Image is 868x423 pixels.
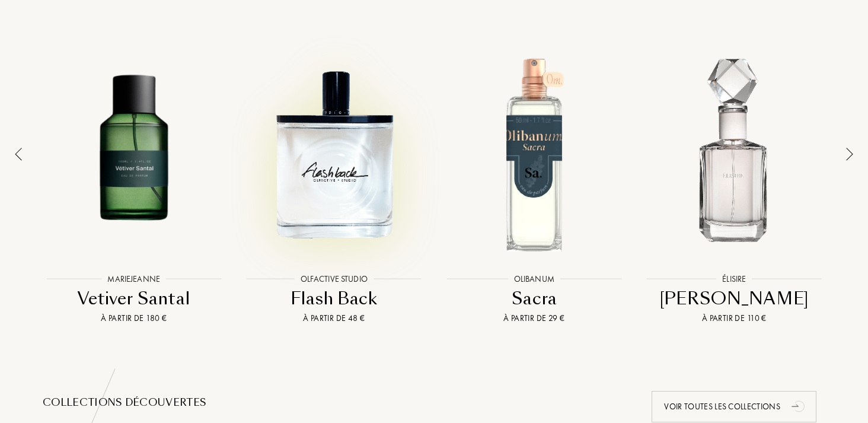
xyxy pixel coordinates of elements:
[508,273,560,285] div: Olibanum
[434,32,634,325] a: Sacra OlibanumOlibanumSacraÀ partir de 29 €
[15,148,22,161] img: arrow_thin_left.png
[37,287,231,310] div: Vetiver Santal
[34,32,234,325] a: Vetiver Santal MarieJeanneMarieJeanneVetiver SantalÀ partir de 180 €
[787,394,811,418] div: animation
[101,273,166,285] div: MarieJeanne
[237,312,432,325] div: À partir de 48 €
[295,273,374,285] div: Olfactive Studio
[634,32,835,325] a: Jasmin Paradis ÉlisireÉlisire[PERSON_NAME]À partir de 110 €
[846,148,853,161] img: arrow_thin.png
[37,312,231,325] div: À partir de 180 €
[637,287,832,310] div: [PERSON_NAME]
[637,312,832,325] div: À partir de 110 €
[237,287,432,310] div: Flash Back
[716,273,752,285] div: Élisire
[437,312,631,325] div: À partir de 29 €
[643,391,825,422] a: Voir toutes les collectionsanimation
[234,32,435,325] a: Flash Back Olfactive StudioOlfactive StudioFlash BackÀ partir de 48 €
[652,391,816,422] div: Voir toutes les collections
[43,396,825,410] div: Collections découvertes
[437,287,631,310] div: Sacra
